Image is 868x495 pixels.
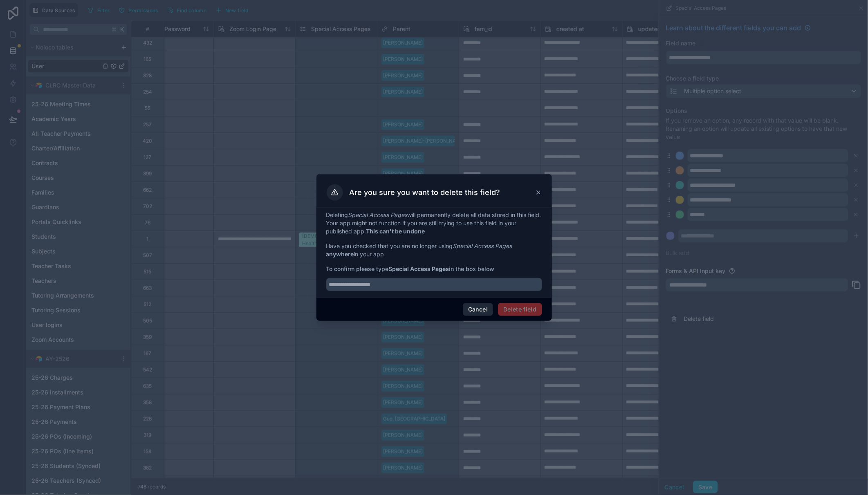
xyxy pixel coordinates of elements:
[453,242,512,249] em: Special Access Pages
[350,188,500,197] h3: Are you sure you want to delete this field?
[463,303,493,316] button: Cancel
[326,265,542,273] span: To confirm please type in the box below
[326,251,354,258] strong: anywhere
[389,265,449,272] strong: Special Access Pages
[326,242,542,258] p: Have you checked that you are no longer using in your app
[326,211,542,235] p: Deleting will permanently delete all data stored in this field. Your app might not function if yo...
[366,228,425,235] strong: This can't be undone
[348,211,408,218] em: Special Access Pages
